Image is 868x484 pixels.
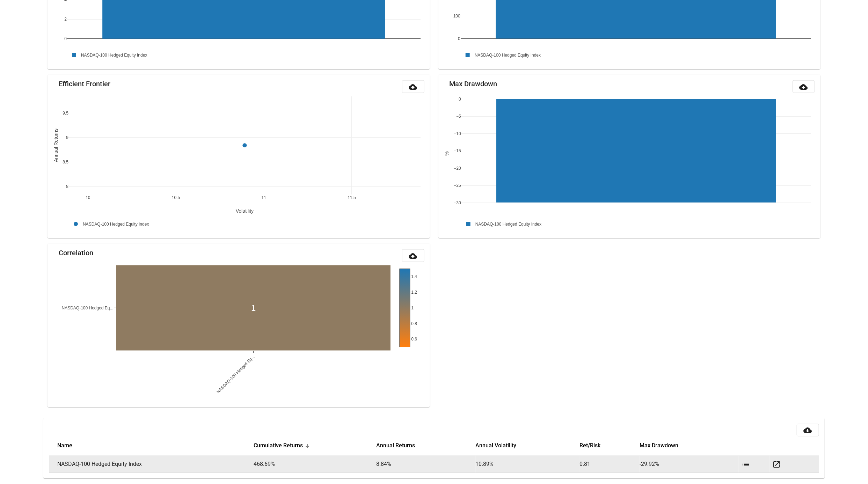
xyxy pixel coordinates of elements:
[773,461,781,469] mat-icon: open_in_new
[476,442,517,449] button: Change sorting for Annual_Volatility
[640,442,678,449] button: Change sorting for Max_Drawdown
[804,426,812,435] mat-icon: cloud_download
[59,249,93,256] mat-card-title: Correlation
[59,80,110,87] mat-card-title: Efficient Frontier
[376,442,415,449] button: Change sorting for Annual_Returns
[254,456,377,473] td: 468.69 %
[254,442,303,449] button: Change sorting for Cum_Returns_Final
[579,442,600,449] button: Change sorting for Efficient_Frontier
[800,83,808,91] mat-icon: cloud_download
[376,456,475,473] td: 8.84 %
[409,252,417,260] mat-icon: cloud_download
[57,442,72,449] button: Change sorting for strategy_name
[579,456,640,473] td: 0.81
[640,456,739,473] td: -29.92 %
[450,80,497,87] mat-card-title: Max Drawdown
[49,456,254,473] td: NASDAQ-100 Hedged Equity Index
[742,461,750,469] mat-icon: list
[409,83,417,91] mat-icon: cloud_download
[476,456,580,473] td: 10.89 %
